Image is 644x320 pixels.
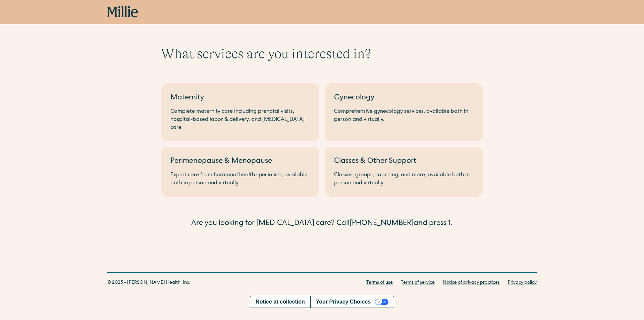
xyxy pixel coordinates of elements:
div: © 2025 - [PERSON_NAME] Health, Inc. [107,279,191,286]
div: Are you looking for [MEDICAL_DATA] care? Call and press 1. [161,218,483,229]
div: Gynecology [334,93,474,104]
div: Classes & Other Support [334,156,474,167]
div: Comprehensive gynecology services, available both in person and virtually. [334,108,474,124]
h1: What services are you interested in? [161,46,483,62]
a: Terms of use [366,279,393,286]
a: Notice of privacy practices [443,279,500,286]
a: Notice at collection [250,296,310,308]
div: Perimenopause & Menopause [170,156,310,167]
div: Complete maternity care including prenatal visits, hospital-based labor & delivery, and [MEDICAL_... [170,108,310,132]
div: Maternity [170,93,310,104]
div: Expert care from hormonal health specialists, available both in person and virtually. [170,171,310,187]
a: Perimenopause & MenopauseExpert care from hormonal health specialists, available both in person a... [161,147,319,197]
a: Privacy policy [508,279,537,286]
a: GynecologyComprehensive gynecology services, available both in person and virtually. [325,83,483,141]
div: Classes, groups, coaching, and more, available both in person and virtually. [334,171,474,187]
a: [PHONE_NUMBER] [350,220,414,227]
a: Terms of service [401,279,435,286]
button: Your Privacy Choices [310,296,394,308]
a: Classes & Other SupportClasses, groups, coaching, and more, available both in person and virtually. [325,147,483,197]
a: MaternityComplete maternity care including prenatal visits, hospital-based labor & delivery, and ... [161,83,319,141]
